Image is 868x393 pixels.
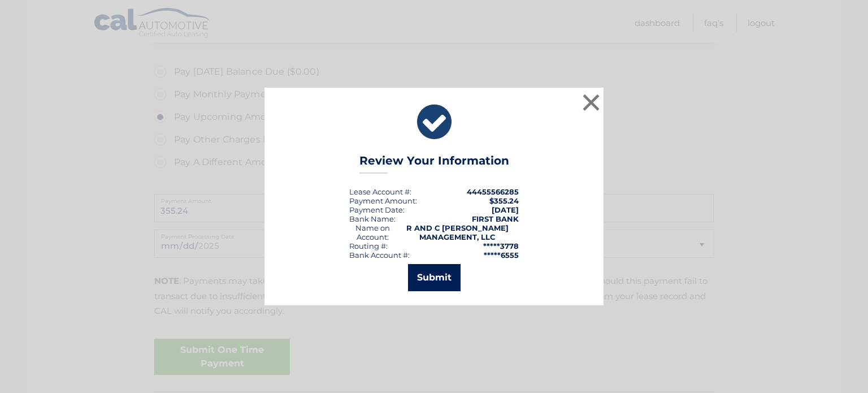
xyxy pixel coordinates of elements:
strong: FIRST BANK [472,214,519,223]
div: Lease Account #: [349,187,411,196]
div: : [349,205,405,214]
button: × [580,91,602,114]
div: Routing #: [349,241,388,251]
div: Payment Amount: [349,196,417,205]
strong: R AND C [PERSON_NAME] MANAGEMENT, LLC [406,223,509,241]
strong: 44455566285 [467,187,519,196]
div: Name on Account: [349,223,396,241]
span: Payment Date [349,205,403,214]
h3: Review Your Information [359,154,509,174]
button: Submit [408,264,461,291]
span: $355.24 [489,196,519,205]
span: [DATE] [492,205,519,214]
div: Bank Name: [349,214,396,223]
div: Bank Account #: [349,251,410,260]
